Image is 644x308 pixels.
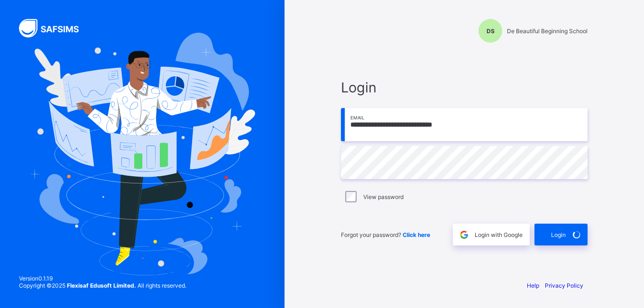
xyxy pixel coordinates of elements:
img: Hero Image [29,33,255,275]
img: google.396cfc9801f0270233282035f929180a.svg [459,229,469,240]
span: DS [487,27,495,35]
span: Login [341,79,588,96]
label: View password [363,193,404,200]
span: Login [551,231,566,238]
a: Help [527,282,539,289]
a: Click here [403,231,430,238]
strong: Flexisaf Edusoft Limited. [67,282,136,289]
span: Version 0.1.19 [19,275,186,282]
a: Privacy Policy [545,282,583,289]
span: Copyright © 2025 All rights reserved. [19,282,186,289]
span: Forgot your password? [341,231,430,238]
span: De Beautiful Beginning School [507,27,588,35]
img: SAFSIMS Logo [19,19,90,37]
span: Login with Google [475,231,523,238]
